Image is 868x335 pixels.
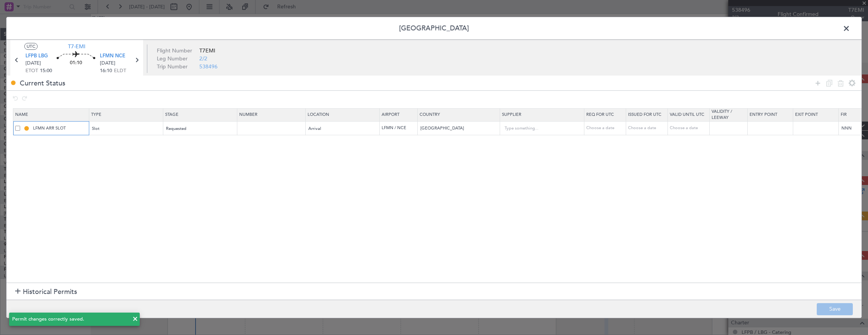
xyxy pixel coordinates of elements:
[750,112,777,117] span: Entry Point
[795,112,818,117] span: Exit Point
[12,316,128,323] div: Permit changes correctly saved.
[841,112,847,117] span: Fir
[6,17,862,40] header: [GEOGRAPHIC_DATA]
[712,109,732,121] span: Validity / Leeway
